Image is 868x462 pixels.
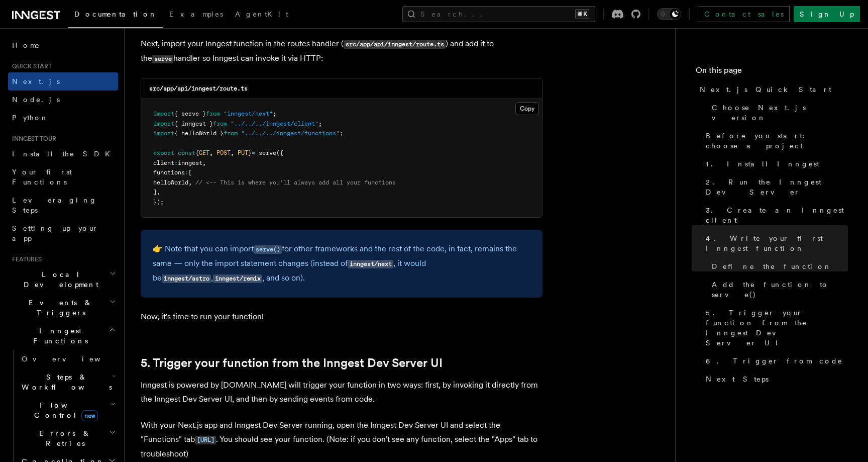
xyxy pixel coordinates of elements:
span: Steps & Workflows [18,372,112,392]
span: Leveraging Steps [12,196,97,214]
span: : [185,169,188,176]
a: serve() [254,244,282,253]
span: const [178,149,195,156]
a: Add the function to serve() [708,275,848,304]
span: Node.js [12,96,60,104]
span: POST [216,149,231,156]
button: Events & Triggers [8,294,118,322]
code: serve() [254,245,282,254]
span: } [248,149,252,156]
a: 4. Write your first Inngest function [702,229,848,257]
span: client [153,159,174,166]
a: Your first Functions [8,163,118,191]
span: export [153,149,174,156]
a: Choose Next.js version [708,99,848,127]
a: Home [8,36,118,54]
span: Inngest Functions [8,326,108,346]
span: Add the function to serve() [712,280,848,300]
span: [ [188,169,192,176]
code: inngest/next [348,260,393,268]
a: 5. Trigger your function from the Inngest Dev Server UI [702,304,848,352]
span: from [213,120,227,127]
span: from [224,130,238,137]
span: , [157,189,160,196]
span: functions [153,169,185,176]
span: "inngest/next" [224,110,273,117]
button: Toggle dark mode [657,8,681,20]
span: Events & Triggers [8,298,110,318]
span: Next.js [12,77,60,85]
span: Home [12,40,40,50]
span: { helloWorld } [174,130,224,137]
a: 1. Install Inngest [702,155,848,173]
span: Setting up your app [12,224,98,242]
span: 5. Trigger your function from the Inngest Dev Server UI [706,308,848,348]
button: Copy [515,102,539,115]
a: Documentation [68,3,163,28]
code: src/app/api/inngest/route.ts [149,85,248,92]
span: Quick start [8,62,52,70]
a: Examples [163,3,229,27]
a: Leveraging Steps [8,191,118,219]
h4: On this page [696,64,848,80]
a: [URL] [195,434,216,444]
a: Overview [18,350,118,368]
span: Next Steps [706,374,769,384]
kbd: ⌘K [575,9,589,19]
code: inngest/remix [213,274,262,283]
span: Inngest tour [8,135,56,143]
span: Choose Next.js version [712,103,848,123]
p: Next, import your Inngest function in the routes handler ( ) and add it to the handler so Inngest... [141,37,542,66]
span: = [252,149,255,156]
span: Overview [22,355,125,363]
button: Local Development [8,265,118,294]
span: 4. Write your first Inngest function [706,233,848,253]
a: Before you start: choose a project [702,127,848,155]
code: src/app/api/inngest/route.ts [344,40,446,49]
span: Documentation [74,10,157,18]
span: 3. Create an Inngest client [706,205,848,225]
span: Next.js Quick Start [700,84,831,95]
p: With your Next.js app and Inngest Dev Server running, open the Inngest Dev Server UI and select t... [141,418,542,461]
span: // <-- This is where you'll always add all your functions [195,179,396,186]
button: Flow Controlnew [18,396,118,424]
span: PUT [238,149,248,156]
a: Node.js [8,90,118,109]
span: Flow Control [18,400,111,420]
a: 2. Run the Inngest Dev Server [702,173,848,201]
code: [URL] [195,436,216,444]
span: "../../../inngest/client" [231,120,318,127]
span: 1. Install Inngest [706,159,819,169]
span: ; [340,130,343,137]
span: ; [318,120,322,127]
code: inngest/astro [162,274,211,283]
p: Now, it's time to run your function! [141,310,542,324]
p: Inngest is powered by [DOMAIN_NAME] will trigger your function in two ways: first, by invoking it... [141,378,542,406]
p: 👉 Note that you can import for other frameworks and the rest of the code, in fact, remains the sa... [153,242,530,286]
span: }); [153,199,164,206]
span: Install the SDK [12,150,116,158]
span: , [231,149,234,156]
span: Examples [169,10,223,18]
a: Define the function [708,257,848,275]
span: Errors & Retries [18,428,109,448]
span: Define the function [712,261,832,271]
span: Python [12,114,49,122]
a: Contact sales [698,6,790,22]
a: 5. Trigger your function from the Inngest Dev Server UI [141,356,443,370]
span: { [195,149,199,156]
span: import [153,110,174,117]
span: import [153,120,174,127]
span: Your first Functions [12,168,72,186]
span: from [206,110,220,117]
span: ; [273,110,276,117]
a: Sign Up [794,6,860,22]
button: Errors & Retries [18,424,118,452]
span: 6. Trigger from code [706,356,843,366]
span: 2. Run the Inngest Dev Server [706,177,848,197]
span: GET [199,149,209,156]
span: Local Development [8,269,110,290]
a: Next.js [8,72,118,90]
span: , [202,159,206,166]
span: AgentKit [235,10,288,18]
